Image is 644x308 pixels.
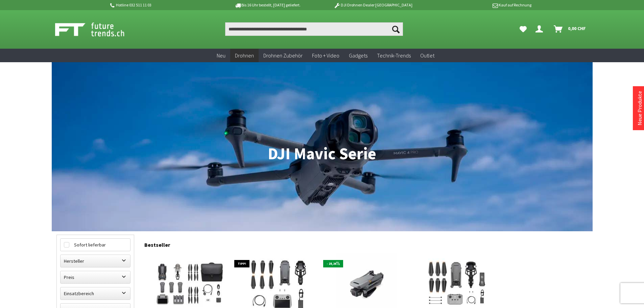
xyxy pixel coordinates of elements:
[144,235,588,252] div: Bestseller
[420,52,434,59] span: Outlet
[217,52,225,59] span: Neu
[61,239,130,251] label: Sofort lieferbar
[312,52,339,59] span: Foto + Video
[636,91,643,125] a: Neue Produkte
[320,1,426,9] p: DJI Drohnen Dealer [GEOGRAPHIC_DATA]
[533,22,548,36] a: Dein Konto
[344,49,372,63] a: Gadgets
[235,52,254,59] span: Drohnen
[259,49,307,63] a: Drohnen Zubehör
[109,1,215,9] p: Hotline 032 511 11 03
[516,22,530,36] a: Meine Favoriten
[225,22,403,36] input: Produkt, Marke, Kategorie, EAN, Artikelnummer…
[55,21,139,38] img: Shop Futuretrends - zur Startseite wechseln
[568,23,586,34] span: 0,00 CHF
[61,255,130,267] label: Hersteller
[212,49,230,63] a: Neu
[61,271,130,283] label: Preis
[349,52,367,59] span: Gadgets
[215,1,320,9] p: Bis 16 Uhr bestellt, [DATE] geliefert.
[389,22,403,36] button: Suchen
[551,22,589,36] a: Warenkorb
[56,145,588,162] h1: DJI Mavic Serie
[426,1,531,9] p: Kauf auf Rechnung
[230,49,259,63] a: Drohnen
[415,49,439,63] a: Outlet
[377,52,411,59] span: Technik-Trends
[372,49,415,63] a: Technik-Trends
[307,49,344,63] a: Foto + Video
[61,287,130,300] label: Einsatzbereich
[263,52,303,59] span: Drohnen Zubehör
